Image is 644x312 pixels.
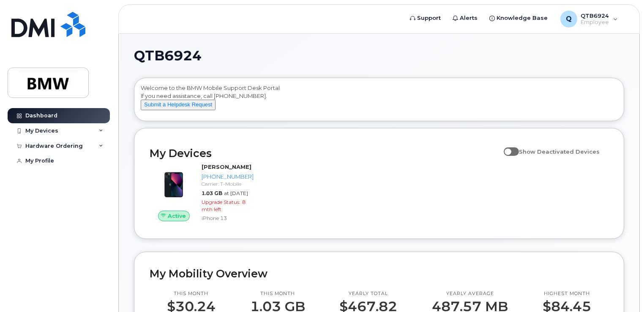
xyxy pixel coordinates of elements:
[224,190,248,196] span: at [DATE]
[504,144,510,150] input: Show Deactivated Devices
[150,147,499,160] h2: My Devices
[202,163,251,170] strong: [PERSON_NAME]
[150,163,257,223] a: Active[PERSON_NAME][PHONE_NUMBER]Carrier: T-Mobile1.03 GBat [DATE]Upgrade Status:8 mth leftiPhone 13
[432,290,508,297] p: Yearly average
[156,167,191,202] img: image20231002-3703462-1ig824h.jpeg
[202,180,254,187] div: Carrier: T-Mobile
[543,290,591,297] p: Highest month
[150,267,609,280] h2: My Mobility Overview
[141,101,216,108] a: Submit a Helpdesk Request
[202,173,254,181] div: [PHONE_NUMBER]
[250,290,305,297] p: This month
[141,100,216,110] button: Submit a Helpdesk Request
[202,214,254,222] div: iPhone 13
[167,290,216,297] p: This month
[168,212,186,220] span: Active
[202,199,240,205] span: Upgrade Status:
[134,49,202,62] span: QTB6924
[519,148,600,155] span: Show Deactivated Devices
[202,199,246,212] span: 8 mth left
[339,290,397,297] p: Yearly total
[202,190,222,196] span: 1.03 GB
[141,84,617,118] div: Welcome to the BMW Mobile Support Desk Portal If you need assistance, call [PHONE_NUMBER].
